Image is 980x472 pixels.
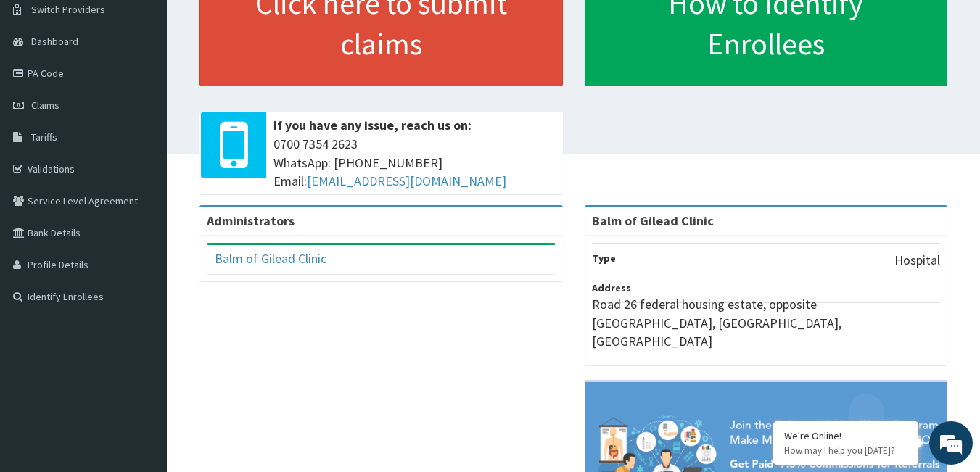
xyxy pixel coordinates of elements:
[784,429,907,442] div: We're Online!
[273,135,556,191] span: 0700 7354 2623 WhatsApp: [PHONE_NUMBER] Email:
[894,251,940,270] p: Hospital
[31,131,57,144] span: Tariffs
[273,117,472,133] b: If you have any issue, reach us on:
[215,250,326,267] a: Balm of Gilead Clinic
[207,212,295,229] b: Administrators
[31,99,59,112] span: Claims
[31,35,78,48] span: Dashboard
[592,212,714,229] strong: Balm of Gilead Clinic
[784,444,907,457] p: How may I help you today?
[592,295,941,351] p: Road 26 federal housing estate, opposite [GEOGRAPHIC_DATA], [GEOGRAPHIC_DATA], [GEOGRAPHIC_DATA]
[307,173,506,189] a: [EMAIL_ADDRESS][DOMAIN_NAME]
[592,252,616,265] b: Type
[592,281,631,294] b: Address
[31,3,105,16] span: Switch Providers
